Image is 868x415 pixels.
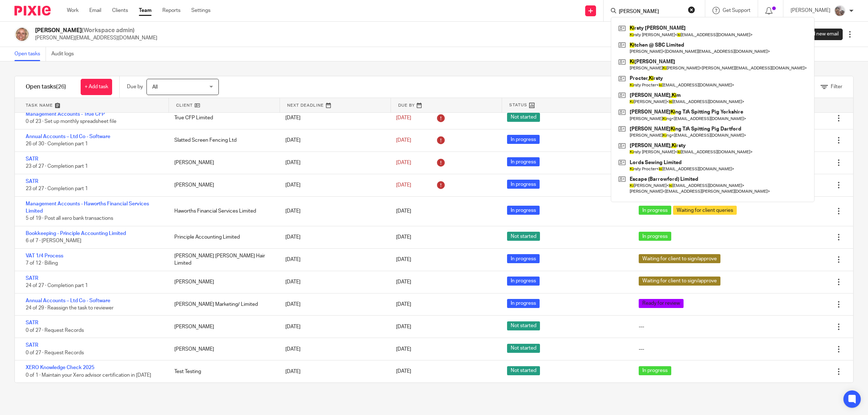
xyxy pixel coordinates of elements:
span: In progress [639,366,671,375]
span: Get Support [723,8,750,13]
h2: [PERSON_NAME] [35,27,157,34]
a: SATR [26,343,38,348]
span: [DATE] [396,160,411,165]
span: In progress [507,180,540,189]
span: (Workspace admin) [82,27,135,33]
span: Not started [507,344,540,353]
span: Not started [507,366,540,375]
span: [DATE] [396,324,411,329]
img: Pixie [14,6,51,16]
span: [DATE] [396,235,411,240]
div: [DATE] [278,230,389,244]
div: True CFP Limited [167,111,278,125]
div: [DATE] [278,364,389,379]
a: Annual Accounts – Ltd Co - Software [26,134,110,139]
div: [DATE] [278,133,389,147]
span: All [152,85,158,90]
div: [PERSON_NAME] [167,155,278,170]
div: --- [639,346,644,353]
span: In progress [507,135,540,144]
span: (26) [56,84,66,90]
a: Work [67,7,78,14]
span: 0 of 23 · Set up monthly spreadsheet file [26,119,116,124]
span: In progress [639,232,671,241]
span: 23 of 27 · Completion part 1 [26,164,88,169]
span: [DATE] [396,138,411,143]
button: Clear [688,6,695,13]
span: In progress [507,157,540,166]
span: 5 of 19 · Post all xero bank transactions [26,216,113,221]
span: Waiting for client queries [673,206,737,215]
a: Management Accounts - True CFP [26,112,105,117]
span: In progress [507,299,540,308]
span: 6 of 7 · [PERSON_NAME] [26,239,81,244]
a: SATR [26,320,38,325]
div: [DATE] [278,342,389,356]
div: Slatted Screen Fencing Ltd [167,133,278,147]
a: XERO Knowledge Check 2025 [26,365,94,370]
div: [PERSON_NAME] [167,178,278,192]
span: 23 of 27 · Completion part 1 [26,186,88,191]
div: [PERSON_NAME] [167,320,278,334]
span: Waiting for client to sign/approve [639,277,720,286]
div: [DATE] [278,252,389,267]
span: [DATE] [396,347,411,352]
span: [DATE] [396,209,411,214]
span: 7 of 12 · Billing [26,261,58,266]
div: [DATE] [278,111,389,125]
span: Status [509,102,527,108]
a: Audit logs [51,47,79,61]
a: Management Accounts - Haworths Financial Services Limited [26,201,149,214]
div: [PERSON_NAME] [167,342,278,356]
div: Principle Accounting Limited [167,230,278,244]
span: Not started [507,113,540,122]
span: In progress [507,206,540,215]
p: [PERSON_NAME][EMAIL_ADDRESS][DOMAIN_NAME] [35,34,157,42]
p: [PERSON_NAME] [791,7,830,14]
a: Settings [191,7,210,14]
img: me.jpg [834,5,846,17]
div: Haworths Financial Services Limited [167,204,278,218]
a: SATR [26,179,38,184]
div: [DATE] [278,178,389,192]
span: [DATE] [396,257,411,262]
div: [DATE] [278,155,389,170]
span: 24 of 27 · Completion part 1 [26,283,88,288]
a: + Add task [81,79,112,95]
span: Ready for review [639,299,684,308]
div: [DATE] [278,320,389,334]
div: [DATE] [278,275,389,289]
a: Bookkeeping - Principle Accounting Limited [26,231,126,236]
a: Send new email [791,29,843,40]
p: Due by [127,83,143,90]
span: 0 of 27 · Request Records [26,350,84,355]
span: [DATE] [396,369,411,374]
span: 26 of 30 · Completion part 1 [26,142,88,147]
div: --- [639,323,644,330]
a: Open tasks [14,47,46,61]
a: Email [89,7,101,14]
span: [DATE] [396,302,411,307]
span: In progress [507,277,540,286]
span: Filter [831,84,842,89]
div: [PERSON_NAME] [PERSON_NAME] Hair Limited [167,249,278,271]
div: Test Testing [167,364,278,379]
input: Search [618,9,683,15]
a: Team [139,7,152,14]
span: 24 of 29 · Reassign the task to reviewer [26,305,114,311]
h1: Open tasks [26,83,66,91]
span: Waiting for client to sign/approve [639,254,720,263]
a: SATR [26,157,38,162]
img: SJ.jpg [14,27,30,42]
span: [DATE] [396,115,411,120]
span: 0 of 1 · Maintain your Xero advisor certification in [DATE] [26,373,151,378]
a: SATR [26,276,38,281]
span: 0 of 27 · Request Records [26,328,84,333]
div: [PERSON_NAME] [167,275,278,289]
span: Not started [507,321,540,330]
div: [PERSON_NAME] Marketing/ Limited [167,297,278,312]
span: Not started [507,232,540,241]
div: [DATE] [278,204,389,218]
a: VAT 1/4 Process [26,253,63,258]
a: Annual Accounts – Ltd Co - Software [26,298,110,303]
